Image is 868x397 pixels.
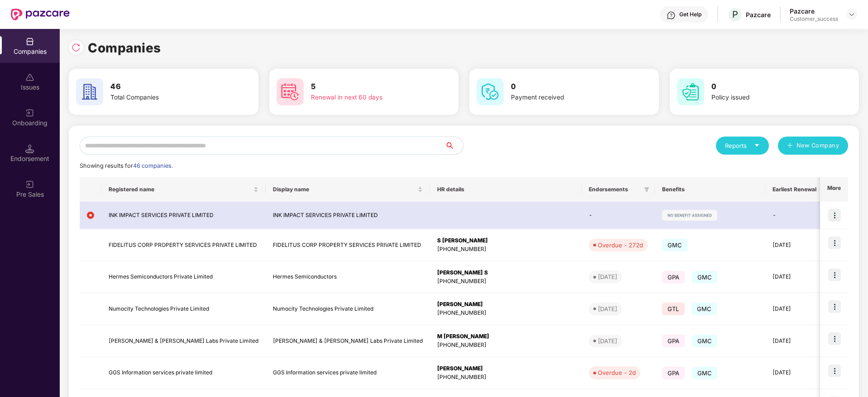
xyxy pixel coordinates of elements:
td: Hermes Semiconductors [266,261,430,293]
td: INK IMPACT SERVICES PRIVATE LIMITED [266,202,430,229]
img: svg+xml;base64,PHN2ZyBpZD0iUmVsb2FkLTMyeDMyIiB4bWxucz0iaHR0cDovL3d3dy53My5vcmcvMjAwMC9zdmciIHdpZH... [72,43,81,52]
div: [PHONE_NUMBER] [437,309,574,317]
th: Display name [266,177,430,202]
td: [DATE] [765,325,824,357]
img: svg+xml;base64,PHN2ZyB4bWxucz0iaHR0cDovL3d3dy53My5vcmcvMjAwMC9zdmciIHdpZHRoPSI2MCIgaGVpZ2h0PSI2MC... [677,78,704,105]
img: icon [828,300,841,313]
img: icon [828,209,841,222]
span: GMC [692,367,718,379]
span: caret-down [754,142,760,148]
div: S [PERSON_NAME] [437,236,574,245]
td: INK IMPACT SERVICES PRIVATE LIMITED [101,202,266,229]
div: Policy issued [711,93,825,103]
span: GPA [662,367,685,379]
div: Overdue - 272d [598,241,643,250]
span: search [444,142,463,149]
img: svg+xml;base64,PHN2ZyB3aWR0aD0iMTQuNSIgaGVpZ2h0PSIxNC41IiB2aWV3Qm94PSIwIDAgMTYgMTYiIGZpbGw9Im5vbm... [25,144,34,153]
span: Showing results for [80,162,173,169]
span: filter [644,187,649,192]
td: [DATE] [765,293,824,325]
div: Customer_success [790,15,838,23]
div: [DATE] [598,336,617,345]
td: GGS Information services private limited [101,357,266,389]
span: filter [642,184,651,195]
img: icon [828,236,841,249]
td: [DATE] [765,357,824,389]
div: [PHONE_NUMBER] [437,373,574,382]
img: svg+xml;base64,PHN2ZyBpZD0iQ29tcGFuaWVzIiB4bWxucz0iaHR0cDovL3d3dy53My5vcmcvMjAwMC9zdmciIHdpZHRoPS... [25,37,34,46]
img: New Pazcare Logo [11,9,70,20]
div: Overdue - 2d [598,368,636,377]
img: svg+xml;base64,PHN2ZyBpZD0iSXNzdWVzX2Rpc2FibGVkIiB4bWxucz0iaHR0cDovL3d3dy53My5vcmcvMjAwMC9zdmciIH... [25,73,34,82]
td: Numocity Technologies Private Limited [266,293,430,325]
span: GMC [692,271,718,284]
th: Benefits [655,177,765,202]
span: GPA [662,335,685,347]
div: Pazcare [790,7,838,15]
div: Get Help [679,11,701,18]
button: plusNew Company [778,137,848,155]
td: - [765,202,824,229]
td: - [582,202,655,229]
div: [PHONE_NUMBER] [437,341,574,350]
h1: Companies [88,38,161,58]
div: M [PERSON_NAME] [437,332,574,341]
h3: 46 [110,81,224,93]
span: Display name [273,186,416,193]
div: Reports [725,141,760,150]
img: svg+xml;base64,PHN2ZyB3aWR0aD0iMjAiIGhlaWdodD0iMjAiIHZpZXdCb3g9IjAgMCAyMCAyMCIgZmlsbD0ibm9uZSIgeG... [25,180,34,189]
span: New Company [796,141,839,150]
div: [PERSON_NAME] [437,300,574,309]
td: FIDELITUS CORP PROPERTY SERVICES PRIVATE LIMITED [101,229,266,261]
img: svg+xml;base64,PHN2ZyB4bWxucz0iaHR0cDovL3d3dy53My5vcmcvMjAwMC9zdmciIHdpZHRoPSI2MCIgaGVpZ2h0PSI2MC... [477,78,504,105]
div: Pazcare [746,10,771,19]
span: Endorsements [589,186,640,193]
img: svg+xml;base64,PHN2ZyB4bWxucz0iaHR0cDovL3d3dy53My5vcmcvMjAwMC9zdmciIHdpZHRoPSIxMiIgaGVpZ2h0PSIxMi... [87,212,94,219]
div: [PERSON_NAME] S [437,269,574,277]
span: GMC [692,302,717,315]
div: Total Companies [110,93,224,103]
span: 46 companies. [133,162,173,169]
td: GGS Information services private limited [266,357,430,389]
div: [PERSON_NAME] [437,364,574,373]
div: [PHONE_NUMBER] [437,277,574,286]
td: [DATE] [765,261,824,293]
div: [DATE] [598,304,617,313]
td: FIDELITUS CORP PROPERTY SERVICES PRIVATE LIMITED [266,229,430,261]
img: svg+xml;base64,PHN2ZyB4bWxucz0iaHR0cDovL3d3dy53My5vcmcvMjAwMC9zdmciIHdpZHRoPSI2MCIgaGVpZ2h0PSI2MC... [277,78,304,105]
span: GMC [692,335,718,347]
img: svg+xml;base64,PHN2ZyB3aWR0aD0iMjAiIGhlaWdodD0iMjAiIHZpZXdCb3g9IjAgMCAyMCAyMCIgZmlsbD0ibm9uZSIgeG... [25,109,34,118]
th: More [820,177,848,202]
img: icon [828,364,841,377]
td: Hermes Semiconductors Private Limited [101,261,266,293]
img: icon [828,332,841,345]
th: Registered name [101,177,266,202]
td: [PERSON_NAME] & [PERSON_NAME] Labs Private Limited [266,325,430,357]
span: Registered name [109,186,252,193]
div: Renewal in next 60 days [311,93,425,103]
img: svg+xml;base64,PHN2ZyBpZD0iSGVscC0zMngzMiIgeG1sbnM9Imh0dHA6Ly93d3cudzMub3JnLzIwMDAvc3ZnIiB3aWR0aD... [667,11,676,20]
div: Payment received [511,93,625,103]
span: plus [787,142,793,150]
img: svg+xml;base64,PHN2ZyB4bWxucz0iaHR0cDovL3d3dy53My5vcmcvMjAwMC9zdmciIHdpZHRoPSI2MCIgaGVpZ2h0PSI2MC... [76,78,103,105]
span: GTL [662,302,685,315]
h3: 0 [711,81,825,93]
div: [PHONE_NUMBER] [437,245,574,254]
th: Earliest Renewal [765,177,824,202]
td: [DATE] [765,229,824,261]
button: search [444,137,463,155]
img: icon [828,269,841,281]
div: [DATE] [598,272,617,281]
h3: 0 [511,81,625,93]
span: GPA [662,271,685,284]
th: HR details [430,177,582,202]
span: GMC [662,239,688,251]
img: svg+xml;base64,PHN2ZyBpZD0iRHJvcGRvd24tMzJ4MzIiIHhtbG5zPSJodHRwOi8vd3d3LnczLm9yZy8yMDAwL3N2ZyIgd2... [848,11,855,18]
h3: 5 [311,81,425,93]
img: svg+xml;base64,PHN2ZyB4bWxucz0iaHR0cDovL3d3dy53My5vcmcvMjAwMC9zdmciIHdpZHRoPSIxMjIiIGhlaWdodD0iMj... [662,210,717,221]
span: P [732,9,738,20]
td: [PERSON_NAME] & [PERSON_NAME] Labs Private Limited [101,325,266,357]
td: Numocity Technologies Private Limited [101,293,266,325]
